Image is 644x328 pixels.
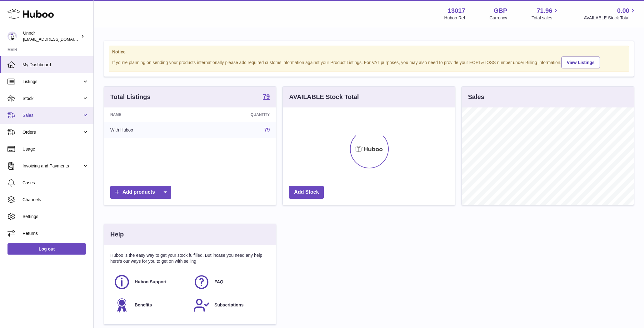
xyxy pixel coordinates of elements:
h3: Total Listings [110,93,151,101]
a: Add Stock [289,186,324,199]
strong: 79 [263,93,270,100]
td: With Huboo [104,122,195,138]
span: AVAILABLE Stock Total [584,15,637,21]
div: Currency [490,15,507,21]
span: Settings [22,214,89,220]
a: 79 [264,127,270,132]
a: FAQ [193,274,267,291]
strong: 13017 [448,7,465,15]
span: Stock [22,96,82,102]
div: Unndr [23,30,79,42]
strong: Notice [112,49,626,55]
span: Listings [22,79,82,85]
th: Name [104,107,195,122]
th: Quantity [195,107,276,122]
a: Add products [110,186,171,199]
span: Huboo Support [135,279,167,285]
span: 0.00 [617,7,629,15]
span: Orders [22,129,82,135]
a: View Listings [562,57,600,68]
span: My Dashboard [22,62,89,68]
span: Subscriptions [214,302,243,308]
a: 79 [263,93,270,101]
span: Usage [22,146,89,152]
span: [EMAIL_ADDRESS][DOMAIN_NAME] [23,37,92,42]
a: 71.96 Total sales [532,7,559,21]
span: FAQ [214,279,223,285]
a: Log out [7,243,86,255]
span: Cases [22,180,89,186]
img: sofiapanwar@gmail.com [7,32,17,41]
a: Subscriptions [193,297,267,314]
span: 71.96 [537,7,552,15]
span: Sales [22,112,82,118]
span: Invoicing and Payments [22,163,82,169]
a: Benefits [113,297,187,314]
div: Huboo Ref [444,15,465,21]
h3: Sales [468,93,484,101]
h3: AVAILABLE Stock Total [289,93,359,101]
span: Channels [22,197,89,203]
h3: Help [110,230,124,239]
strong: GBP [494,7,507,15]
span: Benefits [135,302,152,308]
p: Huboo is the easy way to get your stock fulfilled. But incase you need any help here's our ways f... [110,252,270,264]
a: 0.00 AVAILABLE Stock Total [584,7,637,21]
span: Returns [22,231,89,236]
div: If you're planning on sending your products internationally please add required customs informati... [112,56,626,68]
a: Huboo Support [113,274,187,291]
span: Total sales [532,15,559,21]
